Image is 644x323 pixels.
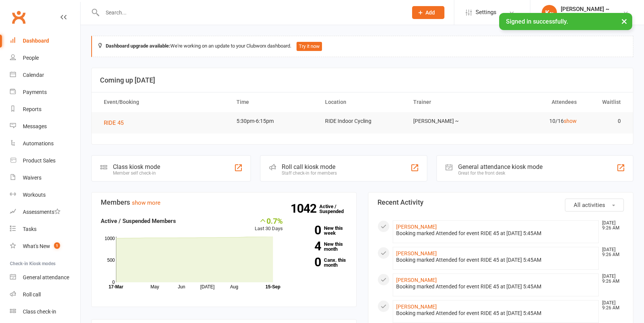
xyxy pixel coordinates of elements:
[598,247,623,257] time: [DATE] 9:26 AM
[23,175,41,181] div: Waivers
[10,84,80,101] a: Payments
[106,43,170,49] strong: Dashboard upgrade available:
[10,221,80,238] a: Tasks
[318,112,407,130] td: RIDE Indoor Cycling
[10,303,80,320] a: Class kiosk mode
[23,89,47,95] div: Payments
[506,18,568,25] span: Signed in successfully.
[495,92,584,112] th: Attendees
[23,274,69,280] div: General attendance
[396,250,437,256] a: [PERSON_NAME]
[23,226,36,232] div: Tasks
[495,112,584,130] td: 10/16
[294,240,321,252] strong: 4
[617,13,631,29] button: ×
[23,38,49,44] div: Dashboard
[584,112,628,130] td: 0
[100,7,402,18] input: Search...
[10,67,80,84] a: Calendar
[23,123,47,129] div: Messages
[574,202,605,208] span: All activities
[396,224,437,230] a: [PERSON_NAME]
[255,216,283,233] div: Last 30 Days
[10,118,80,135] a: Messages
[23,192,46,198] div: Workouts
[10,152,80,169] a: Product Sales
[10,135,80,152] a: Automations
[561,13,609,19] div: RIDE Indoor Cycling
[10,101,80,118] a: Reports
[294,258,347,267] a: 0Canx. this month
[294,242,347,251] a: 4New this month
[297,42,322,51] button: Try it now
[412,6,444,19] button: Add
[396,257,595,263] div: Booking marked Attended for event RIDE 45 at [DATE] 5:45AM
[100,76,625,84] h3: Coming up [DATE]
[294,226,347,235] a: 0New this week
[10,49,80,67] a: People
[23,309,56,315] div: Class check-in
[101,218,176,224] strong: Active / Suspended Members
[23,55,39,61] div: People
[290,203,319,214] strong: 1042
[113,163,160,170] div: Class kiosk mode
[23,106,41,112] div: Reports
[406,92,495,112] th: Trainer
[104,118,129,127] button: RIDE 45
[23,291,41,298] div: Roll call
[104,119,124,126] span: RIDE 45
[396,310,595,317] div: Booking marked Attended for event RIDE 45 at [DATE] 5:45AM
[282,163,337,170] div: Roll call kiosk mode
[542,5,557,20] div: K~
[97,92,230,112] th: Event/Booking
[458,163,542,170] div: General attendance kiosk mode
[598,274,623,284] time: [DATE] 9:26 AM
[564,118,577,124] a: show
[54,242,60,249] span: 1
[23,158,56,164] div: Product Sales
[10,269,80,286] a: General attendance kiosk mode
[230,92,318,112] th: Time
[113,170,160,176] div: Member self check-in
[598,221,623,231] time: [DATE] 9:26 AM
[9,8,28,27] a: Clubworx
[396,283,595,290] div: Booking marked Attended for event RIDE 45 at [DATE] 5:45AM
[561,6,609,13] div: [PERSON_NAME] ~
[282,170,337,176] div: Staff check-in for members
[23,140,54,146] div: Automations
[10,286,80,303] a: Roll call
[458,170,542,176] div: Great for the front desk
[10,32,80,49] a: Dashboard
[132,199,160,206] a: show more
[294,224,321,236] strong: 0
[255,216,283,225] div: 0.7%
[406,112,495,130] td: [PERSON_NAME] ~
[396,304,437,310] a: [PERSON_NAME]
[294,256,321,268] strong: 0
[319,198,353,220] a: 1042Active / Suspended
[10,204,80,221] a: Assessments
[101,199,347,206] h3: Members
[230,112,318,130] td: 5:30pm-6:15pm
[476,4,496,21] span: Settings
[396,230,595,237] div: Booking marked Attended for event RIDE 45 at [DATE] 5:45AM
[23,209,60,215] div: Assessments
[318,92,407,112] th: Location
[598,301,623,310] time: [DATE] 9:26 AM
[10,238,80,255] a: What's New1
[10,186,80,204] a: Workouts
[584,92,628,112] th: Waitlist
[91,36,633,57] div: We're working on an update to your Clubworx dashboard.
[23,72,44,78] div: Calendar
[565,199,624,212] button: All activities
[378,199,624,206] h3: Recent Activity
[10,169,80,186] a: Waivers
[23,243,50,249] div: What's New
[425,10,435,16] span: Add
[396,277,437,283] a: [PERSON_NAME]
